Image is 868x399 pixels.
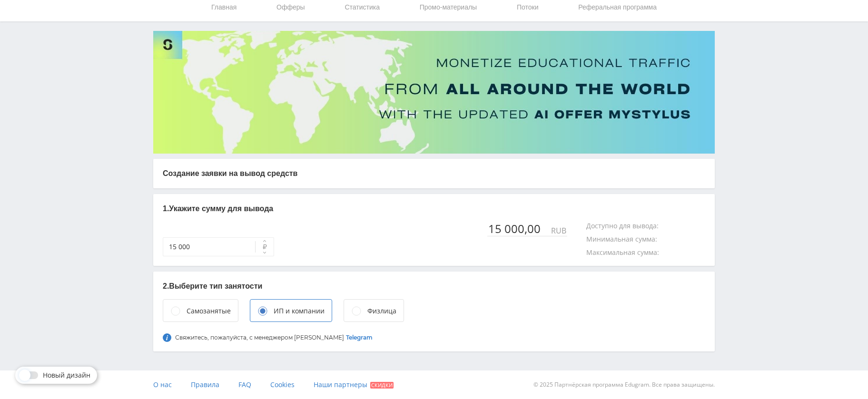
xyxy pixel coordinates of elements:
[163,168,705,179] p: Создание заявки на вывод средств
[586,222,668,230] div: Доступно для вывода :
[274,306,325,316] div: ИП и компании
[153,370,172,399] a: О нас
[153,31,715,154] img: Banner
[314,380,367,389] span: Наши партнеры
[370,382,394,389] span: Скидки
[586,235,667,243] div: Минимальная сумма :
[238,370,251,399] a: FAQ
[238,380,251,389] span: FAQ
[163,204,705,214] p: 1. Укажите сумму для вывода
[191,370,219,399] a: Правила
[346,334,373,341] a: Telegram
[270,380,295,389] span: Cookies
[191,380,219,389] span: Правила
[175,334,373,342] div: Свяжитесь, пожалуйста, с менеджером [PERSON_NAME]
[153,380,172,389] span: О нас
[270,370,295,399] a: Cookies
[367,306,396,316] div: Физлица
[439,370,715,399] div: © 2025 Партнёрская программа Edugram. Все права защищены.
[187,306,231,316] div: Самозанятые
[550,226,567,235] div: RUB
[43,371,90,379] span: Новый дизайн
[255,237,274,256] button: ₽
[314,370,394,399] a: Наши партнеры Скидки
[487,222,550,235] div: 15 000,00
[586,249,669,256] div: Максимальная сумма :
[163,281,705,292] p: 2. Выберите тип занятости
